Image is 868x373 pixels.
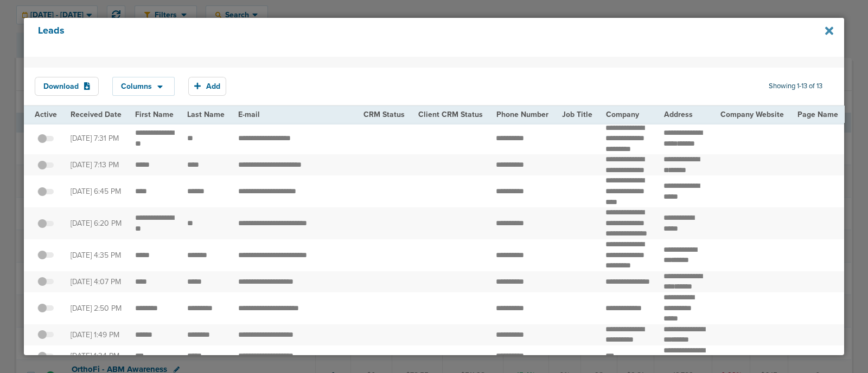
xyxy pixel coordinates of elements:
th: Client CRM Status [411,106,489,123]
span: Active [35,110,57,119]
td: [DATE] 1:34 PM [64,345,129,367]
td: [DATE] 4:35 PM [64,239,129,271]
th: Company [599,106,657,123]
h4: Leads [38,25,754,50]
span: CRM Status [363,110,405,119]
th: Page Name [791,106,845,123]
span: Add [206,82,220,91]
span: Received Date [71,110,122,119]
span: Last Name [187,110,225,119]
button: Download [35,77,99,96]
span: E-mail [238,110,260,119]
span: First Name [135,110,174,119]
span: Phone Number [496,110,548,119]
td: [DATE] 7:31 PM [64,123,129,155]
td: [DATE] 6:20 PM [64,207,129,239]
th: Address [657,106,713,123]
td: [DATE] 2:50 PM [64,292,129,324]
td: [DATE] 4:07 PM [64,271,129,292]
td: [DATE] 1:49 PM [64,324,129,345]
button: Add [188,77,226,96]
span: Showing 1-13 of 13 [769,82,822,91]
span: Columns [121,83,152,90]
td: [DATE] 7:13 PM [64,154,129,175]
th: Company Website [714,106,791,123]
th: Job Title [555,106,599,123]
td: [DATE] 6:45 PM [64,175,129,207]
